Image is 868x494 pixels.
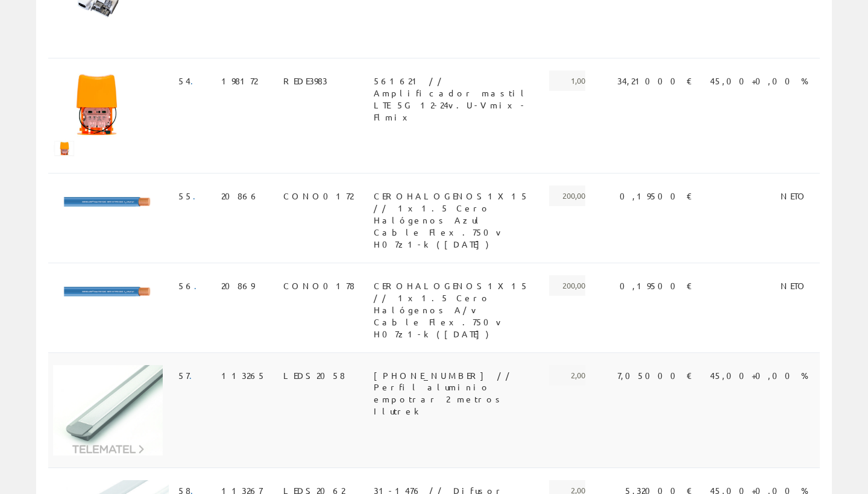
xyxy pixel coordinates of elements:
span: 113265 [221,365,266,386]
span: CONO0178 [283,275,354,296]
span: 54 [178,70,201,91]
span: REDE3983 [283,70,327,91]
span: CEROHALOGENOS1X15 // 1x1.5 Cero Halógenos Azul Cable Flex.750v H07z1-k ([DATE]) [374,186,534,206]
span: 1,00 [549,70,585,91]
span: 56 [178,275,204,296]
span: CONO0172 [283,186,353,206]
span: 57 [178,365,200,386]
span: 200,00 [549,275,585,296]
span: 7,05000 € [617,365,693,386]
span: 0,19500 € [620,186,693,206]
span: [PHONE_NUMBER] // Perfil aluminio empotrar 2 metros Ilutrek [374,365,534,386]
img: Foto artículo (192x67.584) [53,275,169,316]
span: CEROHALOGENOS1X15 // 1x1.5 Cero Halógenos A/v Cable Flex.750v H07z1-k ([DATE]) [374,275,534,296]
img: Foto artículo (192x67.584) [53,186,169,227]
span: 2,00 [549,365,585,386]
img: Foto artículo (181.598062954x150) [53,365,163,455]
span: LEDS2058 [283,365,345,386]
a: . [193,190,203,201]
span: 55 [178,186,203,206]
img: Foto artículo (135.53459119497x150) [53,70,135,161]
a: . [194,280,204,291]
span: 20866 [221,186,259,206]
span: 200,00 [549,186,585,206]
span: NETO [781,186,808,206]
span: NETO [781,275,808,296]
span: 45,00+0,00 % [710,365,808,386]
span: 45,00+0,00 % [710,70,808,91]
span: 0,19500 € [620,275,693,296]
a: . [189,370,200,381]
span: 34,21000 € [617,70,693,91]
span: 561621 // Amplificador mastil LTE 5G 12-24v.U-Vmix-Flmix [374,70,534,91]
span: 198172 [221,70,257,91]
a: . [190,75,201,86]
span: 20869 [221,275,254,296]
